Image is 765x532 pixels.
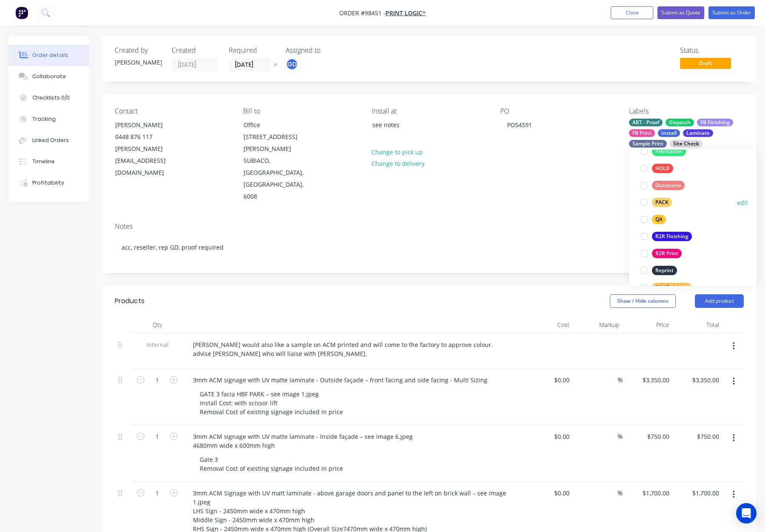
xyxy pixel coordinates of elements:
[8,66,89,87] button: Collaborate
[385,9,426,17] a: Print Logic^
[637,179,688,191] button: Outsource
[339,9,385,17] span: Order #98451 -
[115,119,186,131] div: [PERSON_NAME]
[372,107,487,115] div: Install at
[680,46,744,54] div: Status
[32,158,55,165] div: Timeline
[652,283,691,292] div: SAV Finishing
[652,147,686,156] div: Fabrication
[673,316,723,333] div: Total
[652,266,677,275] div: Reprint
[367,146,428,157] button: Change to pick up
[670,140,703,148] div: Site Check
[286,58,298,71] button: GD
[32,73,66,80] div: Collaborate
[683,129,713,137] div: Laminate
[629,140,667,148] div: Sample Print
[115,58,161,67] div: [PERSON_NAME]
[186,430,423,452] div: 3mm ACM signage with UV matte laminate - Inside façade – see image 6.jpeg 4680mm wide x 600mm high
[611,6,653,19] button: Close
[244,155,314,202] div: SUBIACO, [GEOGRAPHIC_DATA], [GEOGRAPHIC_DATA], 6008
[610,294,676,308] button: Show / Hide columns
[637,196,675,208] button: PACK
[8,130,89,151] button: Linked Orders
[637,265,680,276] button: Reprint
[637,162,677,174] button: HOLD
[186,339,500,360] div: [PERSON_NAME] would also like a sample on ACM printed and will come to the factory to approve col...
[172,46,218,54] div: Created
[652,164,673,173] div: HOLD
[372,119,443,131] div: see notes
[652,215,666,224] div: QA
[8,151,89,172] button: Timeline
[658,129,680,137] div: Install
[652,249,682,258] div: R2R Print
[15,6,28,19] img: Factory
[618,432,623,441] span: %
[186,374,494,386] div: 3mm ACM signage with UV matte laminate - Outside façade – front facing and side facing - Multi Si...
[652,198,672,207] div: PACK
[32,137,69,144] div: Linked Orders
[523,316,573,333] div: Cost
[629,129,655,137] div: FB Print
[115,234,744,260] div: acc, reseller, rep GD, proof required
[695,294,744,308] button: Add product
[115,143,186,179] div: [PERSON_NAME][EMAIL_ADDRESS][DOMAIN_NAME]
[637,248,685,259] button: R2R Print
[500,107,615,115] div: PO
[697,119,733,126] div: FB Finishing
[618,375,623,385] span: %
[108,119,193,179] div: [PERSON_NAME]0448 876 117[PERSON_NAME][EMAIL_ADDRESS][DOMAIN_NAME]
[666,119,694,126] div: Dispatch
[115,46,161,54] div: Created by
[32,179,64,187] div: Profitability
[8,87,89,108] button: Checklists 0/0
[573,316,623,333] div: Markup
[115,222,744,230] div: Notes
[629,107,744,115] div: Labels
[115,107,229,115] div: Contact
[193,453,350,475] div: Gate 3 Removal Cost of existing signage included in price
[652,181,685,190] div: Outsource
[623,316,673,333] div: Price
[708,6,755,19] button: Submit as Order
[244,119,314,155] div: Office [STREET_ADDRESS][PERSON_NAME]
[736,503,756,523] div: Open Intercom Messenger
[637,282,695,293] button: SAV Finishing
[135,340,179,349] span: Internal
[680,58,731,68] span: Draft
[32,51,68,59] div: Order details
[500,119,539,131] div: PO54591
[652,232,692,241] div: R2R Finishing
[367,158,429,169] button: Change to delivery
[8,172,89,193] button: Profitability
[629,119,663,126] div: ART - Proof
[243,107,358,115] div: Bill to
[365,119,450,146] div: see notes
[737,198,748,207] button: edit
[286,46,371,54] div: Assigned to
[657,6,704,19] button: Submit as Quote
[637,145,689,157] button: Fabrication
[8,45,89,66] button: Order details
[115,131,186,143] div: 0448 876 117
[236,119,321,203] div: Office [STREET_ADDRESS][PERSON_NAME]SUBIACO, [GEOGRAPHIC_DATA], [GEOGRAPHIC_DATA], 6008
[32,115,56,123] div: Tracking
[618,488,623,498] span: %
[229,46,275,54] div: Required
[32,94,70,102] div: Checklists 0/0
[193,388,350,418] div: GATE 3 facia HBF PARK – see image 1.jpeg Install Cost: with scissor lift Removal Cost of existing...
[637,213,669,225] button: QA
[637,230,695,242] button: R2R Finishing
[115,296,144,306] div: Products
[132,316,183,333] div: Qty
[8,108,89,130] button: Tracking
